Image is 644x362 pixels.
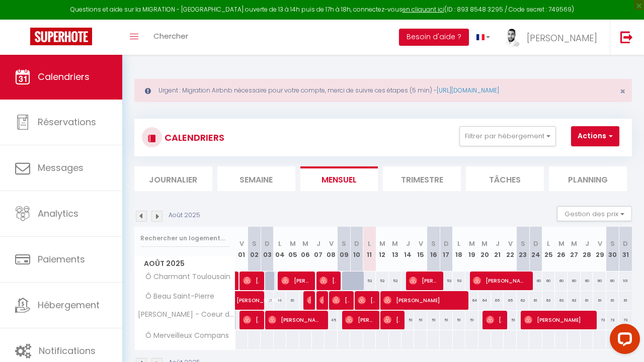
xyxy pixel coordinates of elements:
div: 61 [581,291,593,310]
abbr: L [368,239,371,248]
div: 64 [465,291,478,310]
span: [PERSON_NAME] [409,271,438,290]
div: 51 [440,311,452,329]
th: 22 [504,227,516,271]
span: [PERSON_NAME] [268,310,323,329]
div: 61 [619,291,632,310]
span: Chercher [153,31,188,41]
th: 19 [465,227,478,271]
span: [PERSON_NAME] [307,291,311,310]
li: Planning [549,166,627,191]
span: Ô Merveilleux Compans [136,330,231,341]
p: Août 2025 [169,211,200,220]
div: 52 [376,271,388,290]
span: [PERSON_NAME] [383,291,463,310]
span: [PERSON_NAME] [332,291,349,310]
abbr: S [431,239,436,248]
div: 60 [542,271,555,290]
abbr: S [252,239,257,248]
th: 20 [478,227,491,271]
span: [PERSON_NAME] [236,286,283,305]
span: Août 2025 [135,256,235,271]
div: 52 [363,271,376,290]
th: 02 [248,227,261,271]
button: Close [620,87,625,96]
th: 16 [427,227,440,271]
button: Actions [571,126,619,146]
abbr: V [329,239,334,248]
div: 60 [529,271,542,290]
span: [PERSON_NAME] [319,271,336,290]
abbr: L [278,239,281,248]
th: 27 [568,227,580,271]
button: Besoin d'aide ? [399,29,469,46]
th: 04 [274,227,286,271]
th: 12 [376,227,388,271]
abbr: M [571,239,577,248]
div: 73 [606,311,619,329]
div: 60 [593,271,606,290]
th: 01 [235,227,248,271]
div: 63 [542,291,555,310]
abbr: D [533,239,538,248]
span: [PERSON_NAME] [281,271,310,290]
th: 26 [555,227,568,271]
abbr: V [598,239,602,248]
abbr: J [585,239,589,248]
img: ... [505,29,520,48]
span: Messages [38,161,84,174]
span: Réservations [38,116,96,128]
div: 63 [568,291,580,310]
div: 51 [427,311,440,329]
span: Analytics [38,207,78,220]
div: 45 [325,311,337,329]
li: Semaine [217,166,295,191]
a: ... [PERSON_NAME] [498,20,610,55]
li: Journalier [134,166,212,191]
abbr: D [623,239,628,248]
abbr: M [558,239,565,248]
div: 52 [389,271,401,290]
span: Paiements [38,253,85,265]
div: 51 [453,311,465,329]
div: 53 [453,271,465,290]
th: 29 [593,227,606,271]
th: 10 [350,227,363,271]
span: Hébergement [38,299,100,311]
th: 18 [453,227,465,271]
span: [PERSON_NAME] [345,310,374,329]
abbr: D [444,239,449,248]
div: Urgent : Migration Airbnb nécessaire pour votre compte, merci de suivre ces étapes (5 min) - [134,79,632,102]
span: [PERSON_NAME] [486,310,503,329]
abbr: D [354,239,359,248]
iframe: LiveChat chat widget [602,320,644,362]
abbr: M [302,239,308,248]
img: Super Booking [30,28,92,45]
abbr: J [316,239,320,248]
div: 60 [606,271,619,290]
abbr: M [379,239,385,248]
th: 30 [606,227,619,271]
th: 13 [389,227,401,271]
a: en cliquant ici [403,5,444,14]
span: [PERSON_NAME] [383,310,400,329]
abbr: V [508,239,513,248]
th: 15 [414,227,427,271]
span: [PERSON_NAME] [527,32,597,44]
th: 28 [581,227,593,271]
th: 05 [286,227,299,271]
th: 08 [325,227,337,271]
span: Calendriers [38,70,90,83]
abbr: M [290,239,296,248]
span: [PERSON_NAME] [524,310,591,329]
button: Filtrer par hébergement [459,126,556,146]
input: Rechercher un logement... [140,229,229,247]
div: 63 [555,291,568,310]
abbr: L [457,239,460,248]
div: 60 [555,271,568,290]
th: 25 [542,227,555,271]
abbr: M [392,239,398,248]
abbr: L [547,239,550,248]
abbr: D [265,239,270,248]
